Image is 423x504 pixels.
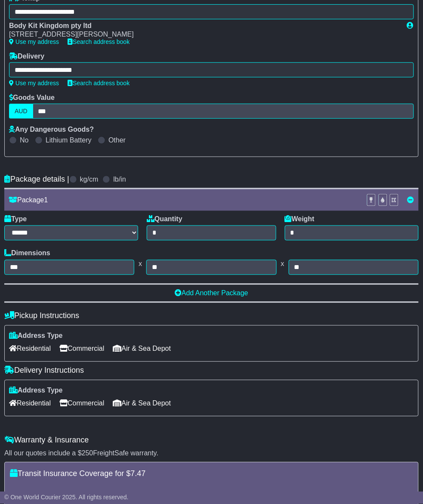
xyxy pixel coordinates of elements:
[4,175,69,184] h4: Package details |
[9,387,63,395] label: Address Type
[4,366,419,375] h4: Delivery Instructions
[9,104,33,119] label: AUD
[20,136,28,144] label: No
[280,492,417,500] div: If your package is stolen
[59,342,104,356] span: Commercial
[9,342,51,356] span: Residential
[113,342,171,356] span: Air & Sea Depot
[130,470,145,478] span: 7.47
[10,470,413,479] h4: Transit Insurance Coverage for $
[9,38,59,45] a: Use my address
[285,215,315,223] label: Weight
[9,125,94,133] label: Any Dangerous Goods?
[59,397,104,410] span: Commercial
[9,332,63,340] label: Address Type
[277,260,289,268] span: x
[4,196,362,204] div: Package
[80,175,99,183] label: kg/cm
[108,136,126,144] label: Other
[9,93,55,102] label: Goods Value
[9,30,398,38] div: [STREET_ADDRESS][PERSON_NAME]
[6,492,143,500] div: Loss of your package
[9,80,59,87] a: Use my address
[143,492,280,500] div: Damage to your package
[4,436,419,445] h4: Warranty & Insurance
[82,450,93,457] span: 250
[4,312,419,321] h4: Pickup Instructions
[68,80,130,87] a: Search address book
[4,249,50,257] label: Dimensions
[175,290,248,297] a: Add Another Package
[44,197,48,204] span: 1
[9,22,398,30] div: Body Kit Kingdom pty ltd
[9,52,44,60] label: Delivery
[113,175,126,183] label: lb/in
[46,136,92,144] label: Lithium Battery
[68,38,130,45] a: Search address book
[408,197,414,204] a: Remove this item
[4,494,129,501] span: © One World Courier 2025. All rights reserved.
[4,449,419,458] div: All our quotes include a $ FreightSafe warranty.
[147,215,182,223] label: Quantity
[134,260,146,268] span: x
[4,215,27,223] label: Type
[9,397,51,410] span: Residential
[113,397,171,410] span: Air & Sea Depot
